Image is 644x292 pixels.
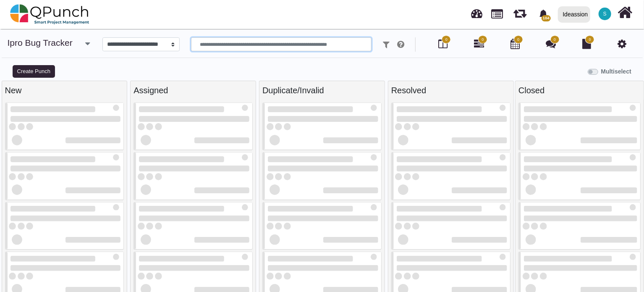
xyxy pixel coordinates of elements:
[546,39,556,49] i: Punch Discussion
[582,39,591,49] i: Document Library
[445,37,448,43] span: 0
[510,39,520,49] i: Calendar
[482,37,484,43] span: 0
[554,0,594,28] a: Ideassion
[438,39,448,49] i: Board
[13,65,55,78] button: Create Punch
[563,7,588,22] div: Ideassion
[5,84,124,97] div: New
[554,37,556,43] span: 0
[513,4,526,18] span: Iteration
[10,2,89,27] img: qpunch-sp.fa6292f.png
[474,39,484,49] i: Gantt
[492,5,503,18] span: Projects
[589,37,591,43] span: 0
[397,40,404,49] i: e.g: punch or !ticket or &category or #label or @username or $priority or *iteration or ^addition...
[518,84,641,97] div: Closed
[8,38,73,47] a: ipro Bug Tracker
[391,84,510,97] div: Resolved
[534,0,555,27] a: bell fill104
[262,84,382,97] div: Duplicate/Invalid
[618,5,633,21] i: Home
[603,11,607,16] span: S
[471,5,483,18] span: Dashboard
[517,37,519,43] span: 0
[536,6,551,21] div: Notification
[599,8,611,20] span: Selvarani
[474,42,484,49] a: 0
[542,15,550,21] span: 104
[134,84,253,97] div: Assigned
[594,0,616,27] a: S
[539,10,548,18] svg: bell fill
[601,68,631,75] b: Multiselect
